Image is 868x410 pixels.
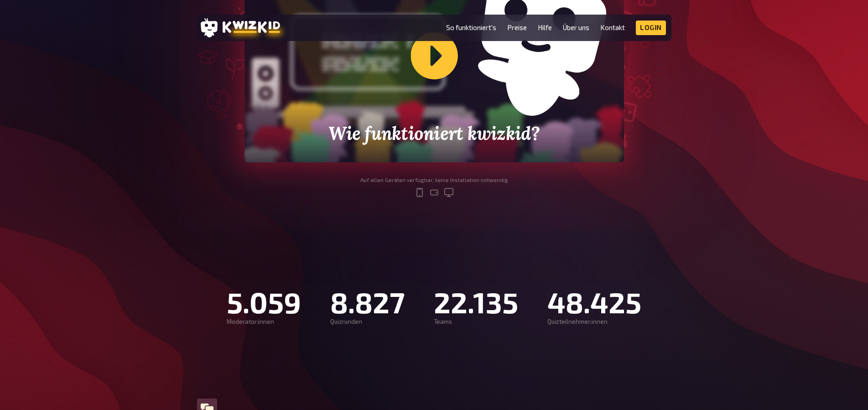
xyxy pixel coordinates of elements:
[320,123,548,144] h2: Wie funktioniert kwizkid?
[547,285,641,318] div: 48.425
[547,318,641,326] div: Quizteilnehmer:innen
[636,21,666,35] a: Login
[227,285,301,318] div: 5.059
[538,24,552,31] a: Hilfe
[443,187,454,198] svg: desktop
[227,318,301,326] div: Moderator:innen
[434,285,518,318] div: 22.135
[563,24,589,31] a: Über uns
[507,24,527,31] a: Preise
[434,318,518,326] div: Teams
[360,177,508,183] div: Auf allen Geräten verfügbar, keine Installation notwendig
[330,318,405,326] div: Quizrunden
[414,187,425,198] svg: mobile
[600,24,625,31] a: Kontakt
[330,285,405,318] div: 8.827
[446,24,496,31] a: So funktioniert's
[429,187,440,198] svg: tablet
